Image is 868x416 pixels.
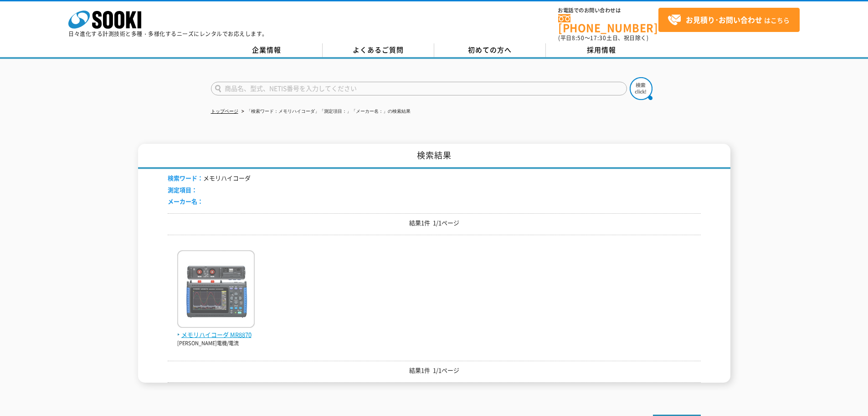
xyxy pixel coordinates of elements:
[168,366,701,375] p: 結果1件 1/1ページ
[572,34,585,42] span: 8:50
[468,45,512,55] span: 初めての方へ
[658,8,800,32] a: お見積り･お問い合わせはこちら
[211,43,323,57] a: 企業情報
[558,8,658,13] span: お電話でのお問い合わせは
[211,109,238,114] a: トップページ
[168,218,701,228] p: 結果1件 1/1ページ
[668,13,790,27] span: はこちら
[138,144,730,169] h1: 検索結果
[68,31,268,37] p: 日々進化する計測技術と多種・多様化するニーズにレンタルでお応えします。
[546,43,657,57] a: 採用情報
[630,77,652,100] img: btn_search.png
[177,340,255,348] p: [PERSON_NAME]電機/電流
[168,185,197,194] span: 測定項目：
[686,14,762,25] strong: お見積り･お問い合わせ
[177,250,255,330] img: MR8870
[558,34,648,42] span: (平日 ～ 土日、祝日除く)
[323,43,434,57] a: よくあるご質問
[211,82,627,95] input: 商品名、型式、NETIS番号を入力してください
[168,174,251,183] li: メモリハイコーダ
[168,174,203,182] span: 検索ワード：
[590,34,606,42] span: 17:30
[177,330,255,340] span: メモリハイコーダ MR8870
[177,321,255,340] a: メモリハイコーダ MR8870
[558,14,658,33] a: [PHONE_NUMBER]
[168,197,203,205] span: メーカー名：
[434,43,546,57] a: 初めての方へ
[240,107,411,116] li: 「検索ワード：メモリハイコーダ」「測定項目：」「メーカー名：」の検索結果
